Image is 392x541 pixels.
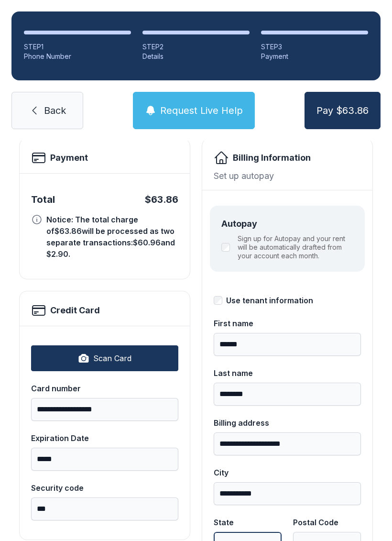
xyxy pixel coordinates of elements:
h2: Payment [50,151,88,165]
div: STEP 3 [261,42,368,52]
input: Last name [214,383,361,406]
h2: Billing Information [233,151,311,165]
div: Expiration Date [31,432,178,444]
label: Sign up for Autopay and your rent will be automatically drafted from your account each month. [238,234,353,260]
h2: Credit Card [50,304,100,317]
div: STEP 1 [24,42,131,52]
input: Expiration Date [31,448,178,471]
div: Details [142,52,250,61]
div: Billing address [214,417,361,429]
div: Card number [31,383,178,394]
input: Billing address [214,432,361,455]
input: First name [214,333,361,356]
div: $63.86 [145,193,178,206]
div: Postal Code [293,517,361,528]
span: Back [44,104,66,117]
div: Phone Number [24,52,131,61]
span: Pay $63.86 [316,104,369,117]
span: Request Live Help [160,104,243,117]
div: Autopay [221,217,353,231]
div: Security code [31,482,178,494]
div: Last name [214,367,361,379]
div: Payment [261,52,368,61]
input: City [214,482,361,505]
div: City [214,467,361,478]
span: Scan Card [93,353,131,364]
div: STEP 2 [142,42,250,52]
div: Use tenant information [226,295,313,306]
div: Total [31,193,55,206]
input: Security code [31,497,178,520]
div: First name [214,318,361,329]
input: Card number [31,398,178,421]
div: Notice: The total charge of $63.86 will be processed as two separate transactions: $60.96 and $2.... [46,214,178,260]
div: Set up autopay [214,169,361,182]
div: State [214,517,282,528]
